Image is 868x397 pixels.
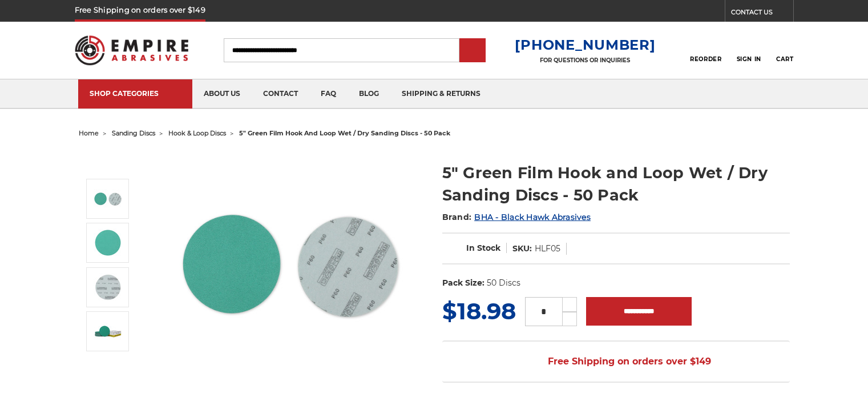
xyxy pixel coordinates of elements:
img: 5-inch hook and loop backing detail on green film disc for sanding on stainless steel, automotive... [94,273,122,302]
button: Previous [95,154,122,179]
div: SHOP CATEGORIES [90,89,181,98]
span: Cart [776,55,793,63]
span: $18.98 [442,297,516,325]
span: 5" green film hook and loop wet / dry sanding discs - 50 pack [239,129,450,137]
p: FOR QUESTIONS OR INQUIRIES [515,57,655,64]
img: Side-by-side 5-inch green film hook and loop sanding disc p60 grit and loop back [176,150,405,378]
dd: 50 Discs [487,277,520,289]
dd: HLF05 [535,243,560,255]
span: Sign In [737,55,761,63]
a: Cart [776,38,793,63]
span: Free Shipping on orders over $149 [520,350,711,373]
a: contact [252,79,309,109]
input: Submit [461,39,484,62]
img: 5-inch 60-grit green film abrasive polyester film hook and loop sanding disc for welding, metalwo... [94,228,122,257]
dt: SKU: [512,243,532,255]
span: Reorder [690,55,721,63]
a: hook & loop discs [168,129,226,137]
a: shipping & returns [390,79,492,109]
a: CONTACT US [731,6,793,22]
img: Empire Abrasives [75,28,189,73]
img: BHA bulk pack box with 50 5-inch green film hook and loop sanding discs p120 grit [94,317,122,346]
img: Side-by-side 5-inch green film hook and loop sanding disc p60 grit and loop back [94,185,122,213]
span: Brand: [442,212,472,222]
button: Next [95,353,122,378]
a: sanding discs [112,129,155,137]
a: about us [192,79,252,109]
a: BHA - Black Hawk Abrasives [474,212,591,222]
span: In Stock [466,243,500,253]
h1: 5" Green Film Hook and Loop Wet / Dry Sanding Discs - 50 Pack [442,162,790,206]
a: Reorder [690,38,721,62]
a: faq [309,79,348,109]
a: home [79,129,99,137]
a: blog [348,79,390,109]
dt: Pack Size: [442,277,485,289]
a: [PHONE_NUMBER] [515,37,655,53]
